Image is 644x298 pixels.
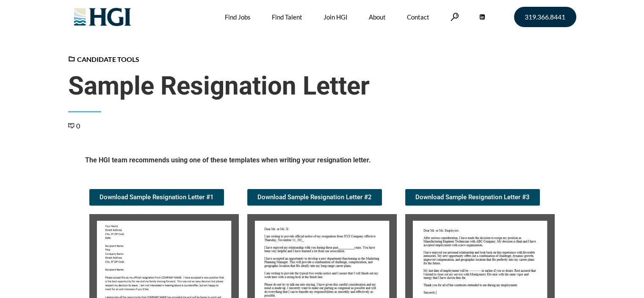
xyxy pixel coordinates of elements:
a: Search [451,13,459,21]
span: Download Sample Resignation Letter #2 [257,194,372,201]
span: Download Sample Resignation Letter #3 [415,194,530,201]
a: Download Sample Resignation Letter #2 [247,189,382,206]
a: Download Sample Resignation Letter #3 [405,189,540,206]
span: Sample Resignation Letter [68,71,576,101]
a: Candidate Tools [68,55,139,63]
span: 319.366.8441 [525,14,565,20]
a: 0 [68,122,80,130]
a: Download Sample Resignation Letter #1 [89,189,224,206]
span: Download Sample Resignation Letter #1 [100,194,214,201]
a: 319.366.8441 [514,7,576,27]
h5: The HGI team recommends using one of these templates when writing your resignation letter. [85,156,559,168]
